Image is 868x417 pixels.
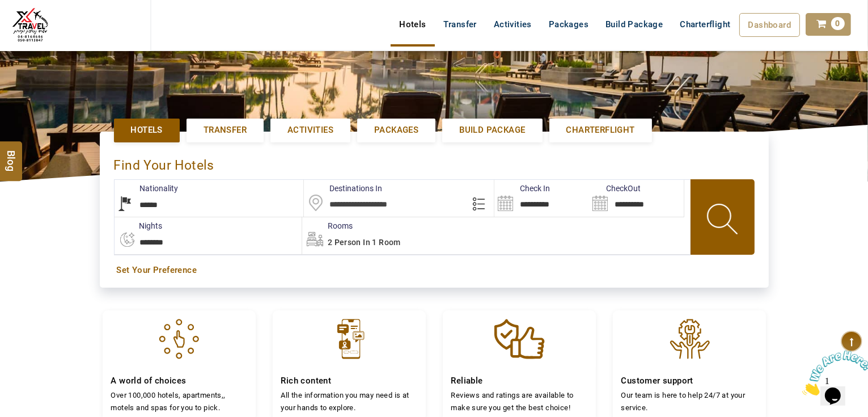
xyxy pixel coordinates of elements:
[442,119,542,142] a: Build Package
[5,5,75,49] img: Chat attention grabber
[391,13,434,36] a: Hotels
[566,124,635,136] span: Charterflight
[806,13,851,36] a: 0
[680,19,730,30] span: Charterflight
[114,119,180,142] a: Hotels
[671,13,739,36] a: Charterflight
[451,389,587,414] p: Reviews and ratings are available to make sure you get the best choice!
[748,20,791,30] span: Dashboard
[9,5,52,48] img: The Royal Line Holidays
[287,124,333,136] span: Activities
[114,146,755,179] div: Find Your Hotels
[549,119,652,142] a: Charterflight
[204,124,247,136] span: Transfer
[494,183,550,194] label: Check In
[435,13,485,36] a: Transfer
[302,220,353,231] label: Rooms
[111,389,247,414] p: Over 100,000 hotels, apartments,, motels and spas for you to pick.
[451,376,587,386] h4: Reliable
[5,5,9,14] span: 1
[798,346,868,400] iframe: chat widget
[374,124,418,136] span: Packages
[459,124,525,136] span: Build Package
[270,119,350,142] a: Activities
[131,124,163,136] span: Hotels
[281,376,417,386] h4: Rich content
[589,183,641,194] label: CheckOut
[589,180,684,217] input: Search
[831,17,845,30] span: 0
[111,376,247,386] h4: A world of choices
[328,238,401,247] span: 2 Person in 1 Room
[114,220,163,231] label: nights
[304,183,382,194] label: Destinations In
[621,389,757,414] p: Our team is here to help 24/7 at your service.
[187,119,264,142] a: Transfer
[494,180,589,217] input: Search
[281,389,417,414] p: All the information you may need is at your hands to explore.
[597,13,671,36] a: Build Package
[485,13,540,36] a: Activities
[540,13,597,36] a: Packages
[621,376,757,386] h4: Customer support
[357,119,435,142] a: Packages
[4,150,19,159] span: Blog
[117,264,752,276] a: Set Your Preference
[115,183,179,194] label: Nationality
